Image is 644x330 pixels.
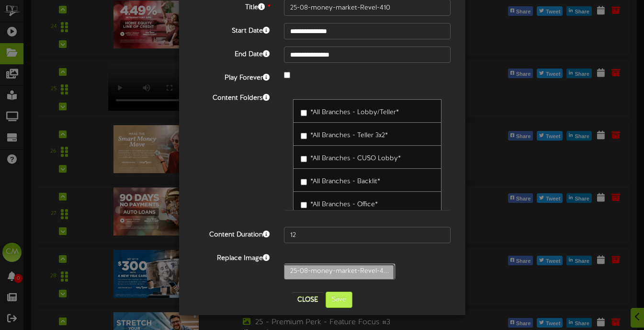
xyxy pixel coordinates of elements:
[301,202,307,208] input: *All Branches - Office*
[310,132,388,139] span: *All Branches - Teller 3x2*
[186,70,277,83] label: Play Forever
[284,227,451,243] input: 15
[186,23,277,36] label: Start Date
[301,156,307,162] input: *All Branches - CUSO Lobby*
[186,47,277,59] label: End Date
[186,250,277,263] label: Replace Image
[292,292,324,307] button: Close
[310,155,401,162] span: *All Branches - CUSO Lobby*
[186,90,277,103] label: Content Folders
[310,178,380,185] span: *All Branches - Backlit*
[186,227,277,240] label: Content Duration
[301,133,307,139] input: *All Branches - Teller 3x2*
[326,292,352,308] button: Save
[301,110,307,116] input: *All Branches - Lobby/Teller*
[301,179,307,185] input: *All Branches - Backlit*
[310,109,399,116] span: *All Branches - Lobby/Teller*
[310,201,378,208] span: *All Branches - Office*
